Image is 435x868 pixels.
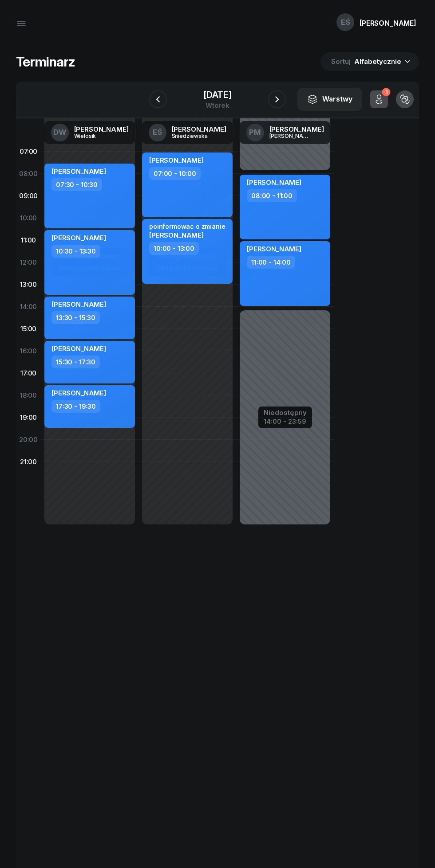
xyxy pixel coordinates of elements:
div: [PERSON_NAME] [269,133,312,139]
div: [PERSON_NAME] [172,126,226,133]
div: 16:00 [16,340,41,362]
span: EŚ [153,129,162,136]
span: [PERSON_NAME] [51,344,106,353]
span: Alfabetycznie [354,57,401,66]
span: [PERSON_NAME] [51,389,106,397]
div: Niedostępny [264,409,307,416]
button: Sortuj Alfabetycznie [320,52,419,71]
div: 09:00 [16,185,41,207]
div: 11:00 - 14:00 [247,256,295,269]
div: 10:00 [16,207,41,229]
div: 1 [382,88,390,97]
a: EŚ[PERSON_NAME]Śniedziewska [142,121,233,144]
div: poinformowac o zmianie [149,223,225,230]
button: 1 [370,90,388,108]
span: [PERSON_NAME] [247,178,301,187]
div: 10:00 - 13:00 [149,242,199,255]
div: 12:00 [16,251,41,274]
a: DW[PERSON_NAME]Wielosik [44,121,136,144]
div: 17:00 [16,362,41,384]
div: 07:30 - 10:30 [51,178,102,191]
div: 15:30 - 17:30 [51,356,100,368]
span: [PERSON_NAME] [149,231,204,239]
div: [PERSON_NAME] [360,20,416,27]
div: 18:00 [16,384,41,407]
div: 15:00 [16,318,41,340]
div: 21:00 [16,451,41,473]
span: [PERSON_NAME] [149,156,204,164]
div: 11:00 [16,229,41,251]
button: Niedostępny14:00 - 23:59 [264,407,307,427]
div: Śniedziewska [172,133,214,139]
div: 19:00 [16,407,41,429]
a: PM[PERSON_NAME][PERSON_NAME] [239,121,331,144]
div: 14:00 - 23:59 [264,416,307,425]
span: EŚ [341,19,350,26]
div: [PERSON_NAME] [269,126,324,133]
div: Wielosik [74,133,117,139]
div: 07:00 [16,141,41,163]
div: Warstwy [307,94,352,105]
div: 10:30 - 13:30 [51,245,100,258]
span: DW [53,129,67,136]
div: wtorek [203,102,232,109]
span: [PERSON_NAME] [51,234,106,242]
div: 08:00 - 11:00 [247,189,297,202]
h1: Terminarz [16,54,75,70]
span: [PERSON_NAME] [247,245,301,253]
div: 07:00 - 10:00 [149,167,201,180]
div: 13:30 - 15:30 [51,311,100,324]
div: 20:00 [16,429,41,451]
div: 14:00 [16,296,41,318]
div: [PERSON_NAME] [74,126,129,133]
div: 08:00 [16,163,41,185]
div: 17:30 - 19:30 [51,400,100,413]
span: [PERSON_NAME] [51,167,106,176]
span: [PERSON_NAME] [51,300,106,309]
span: Sortuj [331,56,352,67]
span: PM [249,129,261,136]
button: Warstwy [297,88,362,111]
div: [DATE] [203,90,232,99]
div: 13:00 [16,274,41,296]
